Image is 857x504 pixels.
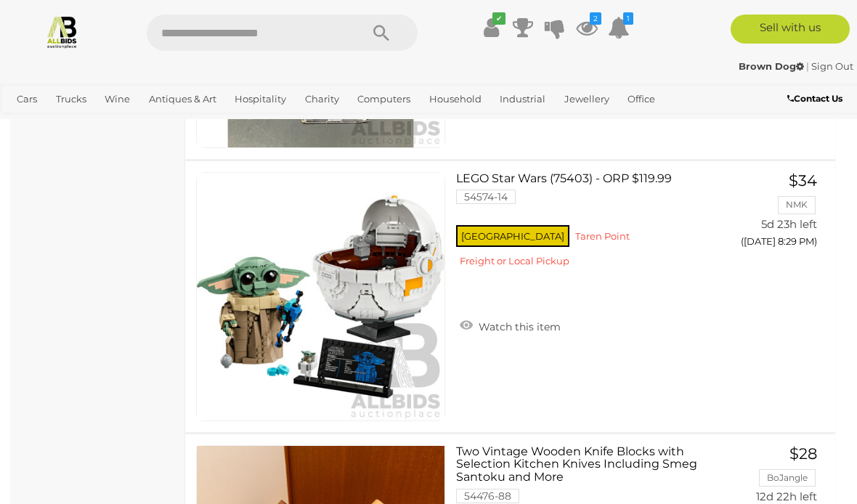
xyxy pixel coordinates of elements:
span: | [806,60,809,72]
a: Trucks [50,87,92,111]
a: Industrial [494,87,551,111]
a: 2 [576,15,598,41]
a: Sign Out [811,60,853,72]
a: Brown Dog [739,60,806,72]
a: LEGO Star Wars (75403) - ORP $119.99 54574-14 [GEOGRAPHIC_DATA] Taren Point Freight or Local Pickup [467,172,716,278]
a: ✔ [480,15,502,41]
a: Hospitality [229,87,292,111]
i: ✔ [492,12,505,25]
a: Contact Us [787,91,846,107]
i: 1 [623,12,633,25]
img: 54574-14a.jpeg [197,173,444,420]
img: Allbids.com.au [45,15,79,49]
a: Household [423,87,487,111]
a: Watch this item [456,314,564,336]
i: 2 [590,12,601,25]
span: Watch this item [475,320,561,333]
a: 1 [608,15,630,41]
span: $28 [789,444,817,463]
strong: Brown Dog [739,60,804,72]
a: Charity [299,87,345,111]
a: Computers [352,87,416,111]
a: Office [622,87,661,111]
span: $34 [789,171,817,190]
button: Search [345,15,418,51]
a: Sell with us [731,15,850,44]
a: Sports [11,111,52,135]
a: Jewellery [559,87,615,111]
a: [GEOGRAPHIC_DATA] [60,111,174,135]
a: Antiques & Art [143,87,222,111]
a: $34 NMK 5d 23h left ([DATE] 8:29 PM) [738,172,821,256]
a: Cars [11,87,43,111]
a: Wine [99,87,136,111]
b: Contact Us [787,93,842,104]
